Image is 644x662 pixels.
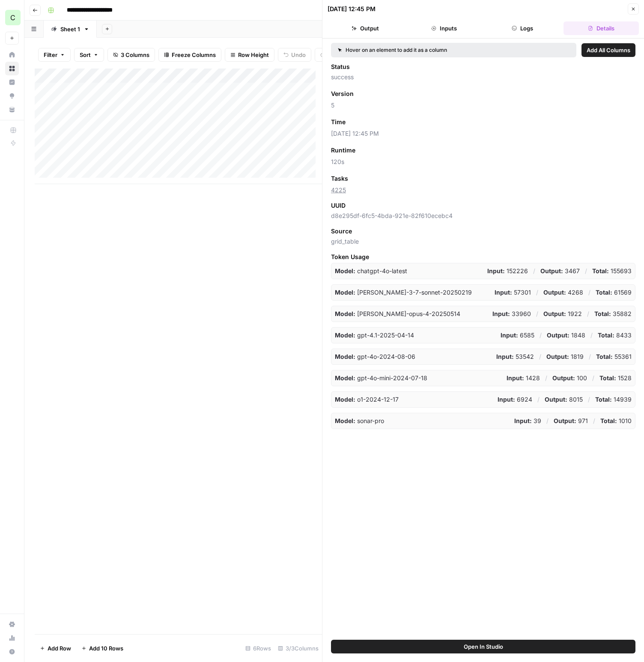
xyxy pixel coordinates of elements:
p: sonar-pro [335,417,384,425]
a: Sheet 1 [44,21,97,38]
p: o1-2024-12-17 [335,395,399,404]
strong: Input: [514,417,532,424]
a: Usage [5,631,19,645]
p: 57301 [495,288,531,297]
strong: Model: [335,396,355,403]
p: 3467 [540,267,580,275]
button: Sort [74,48,104,62]
p: claude-3-7-sonnet-20250219 [335,288,472,297]
div: [DATE] 12:45 PM [328,5,376,13]
div: 6 Rows [242,641,274,655]
p: / [590,331,593,340]
strong: Output: [554,417,576,424]
span: Version [331,89,354,98]
a: Settings [5,617,19,631]
span: d8e295df-6fc5-4bda-921e-82f610ecebc4 [331,212,635,220]
span: success [331,73,635,81]
p: 8015 [545,395,583,404]
strong: Output: [546,353,569,360]
strong: Output: [543,310,566,317]
p: 1528 [599,374,632,382]
p: 152226 [487,267,528,275]
a: Insights [5,75,19,89]
a: Home [5,48,19,62]
button: Inputs [406,21,482,35]
strong: Input: [498,396,515,403]
strong: Input: [501,331,518,339]
strong: Output: [543,289,566,296]
a: Your Data [5,103,19,116]
strong: Total: [598,331,614,339]
span: Open In Studio [464,642,503,651]
span: Runtime [331,146,355,155]
p: / [536,288,538,297]
button: Help + Support [5,645,19,659]
span: Undo [291,51,306,59]
span: 3 Columns [121,51,149,59]
span: grid_table [331,237,635,246]
button: Logs [485,21,561,35]
p: / [536,310,538,318]
span: Row Height [238,51,269,59]
p: 53542 [496,352,534,361]
p: / [537,395,540,404]
p: gpt-4o-mini-2024-07-18 [335,374,427,382]
span: Sort [80,51,91,59]
strong: Output: [545,396,567,403]
p: 1010 [600,417,632,425]
span: Token Usage [331,253,635,261]
strong: Model: [335,289,355,296]
p: 4268 [543,288,583,297]
strong: Model: [335,353,355,360]
button: Filter [38,48,71,62]
strong: Total: [594,310,611,317]
strong: Model: [335,267,355,274]
strong: Input: [495,289,512,296]
p: / [592,374,594,382]
button: Add 10 Rows [76,641,128,655]
strong: Total: [596,353,613,360]
p: 6924 [498,395,532,404]
span: 120s [331,158,635,166]
p: 100 [552,374,587,382]
button: Workspace: Chris's Workspace [5,7,19,28]
p: / [545,374,547,382]
p: 14939 [595,395,632,404]
strong: Input: [507,374,524,382]
p: 1819 [546,352,584,361]
p: gpt-4o-2024-08-06 [335,352,415,361]
a: 4225 [331,186,346,194]
strong: Input: [496,353,514,360]
button: Add Row [35,641,76,655]
p: / [546,417,549,425]
p: 155693 [592,267,632,275]
strong: Total: [600,417,617,424]
span: UUID [331,201,346,210]
span: Freeze Columns [172,51,216,59]
p: 1848 [547,331,585,340]
p: chatgpt-4o-latest [335,267,407,275]
p: / [588,395,590,404]
button: Row Height [225,48,274,62]
strong: Total: [596,289,612,296]
button: Output [328,21,403,35]
p: 6585 [501,331,534,340]
span: Status [331,63,350,71]
strong: Total: [595,396,612,403]
p: claude-opus-4-20250514 [335,310,460,318]
span: C [10,12,15,23]
strong: Model: [335,374,355,382]
p: 8433 [598,331,632,340]
strong: Model: [335,417,355,424]
div: Sheet 1 [60,25,80,33]
p: 33960 [492,310,531,318]
p: / [540,331,542,340]
strong: Input: [487,267,505,274]
span: Filter [44,51,57,59]
p: / [533,267,535,275]
span: 5 [331,101,635,110]
strong: Output: [540,267,563,274]
span: Source [331,227,352,236]
strong: Model: [335,310,355,317]
p: / [593,417,595,425]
